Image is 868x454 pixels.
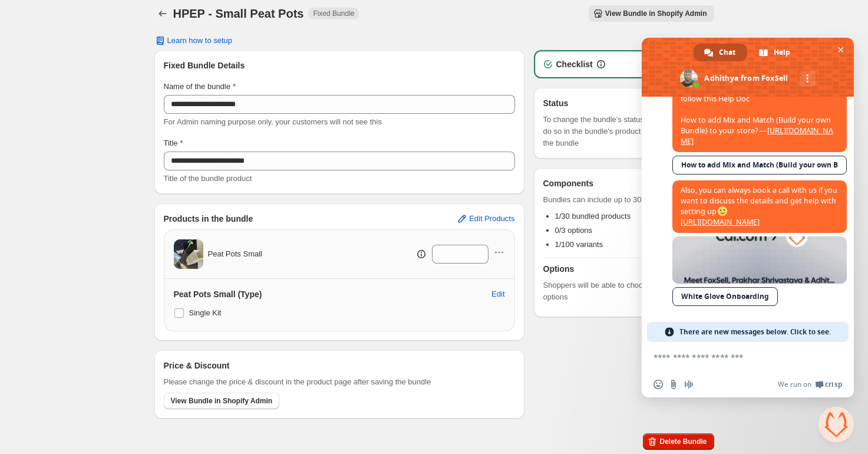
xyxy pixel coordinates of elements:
[173,6,304,21] h1: HPEP - Small Peat Pots
[164,174,252,183] span: Title of the bundle product
[556,58,593,70] h3: Checklist
[774,44,790,61] span: Help
[147,32,240,49] button: Learn how to setup
[543,177,594,189] h3: Components
[313,9,354,18] span: Fixed Bundle
[164,360,230,371] h3: Price & Discount
[672,287,778,306] a: White Glove Onboarding
[171,396,273,406] span: View Bundle in Shopify Admin
[694,44,747,61] div: Chat
[681,126,833,146] a: [URL][DOMAIN_NAME]
[719,44,735,61] span: Chat
[164,60,515,71] h3: Fixed Bundle Details
[164,376,431,388] span: Please change the price & discount in the product page after saving the bundle
[543,279,705,303] span: Shoppers will be able to choose from these options
[189,308,222,317] span: Single Kit
[825,380,842,389] span: Crisp
[681,217,760,227] a: [URL][DOMAIN_NAME]
[834,44,847,56] span: Close chat
[669,380,678,389] span: Send a file
[164,117,382,126] span: For Admin naming purpose only, your customers will not see this
[605,9,707,18] span: View Bundle in Shopify Admin
[748,44,802,61] div: Help
[555,212,631,221] span: 1/30 bundled products
[643,433,714,450] button: Delete Bundle
[778,380,842,389] a: We run onCrisp
[654,380,663,389] span: Insert an emoji
[164,81,236,93] label: Name of the bundle
[164,393,280,409] button: View Bundle in Shopify Admin
[672,156,847,175] a: How to add Mix and Match (Build your own Bundle) to your …
[491,289,504,299] span: Edit
[819,407,854,442] div: Close chat
[555,226,593,235] span: 0/3 options
[174,239,203,269] img: Peat Pots Small
[543,97,705,109] h3: Status
[800,71,816,87] div: More channels
[543,263,705,275] h3: Options
[555,240,603,249] span: 1/100 variants
[684,380,694,389] span: Audio message
[449,209,522,228] button: Edit Products
[543,114,705,149] span: To change the bundle's status to active, please do so in the bundle's product page after saving t...
[469,214,514,223] span: Edit Products
[659,437,707,446] span: Delete Bundle
[484,285,511,304] button: Edit
[679,322,831,342] span: There are new messages below. Click to see.
[654,352,816,363] textarea: Compose your message...
[208,248,263,260] span: Peat Pots Small
[174,288,262,300] h3: Peat Pots Small (Type)
[154,5,171,22] button: Back
[164,213,253,225] h3: Products in the bundle
[778,380,811,389] span: We run on
[543,194,705,206] span: Bundles can include up to 30 products
[164,137,183,149] label: Title
[589,5,714,22] button: View Bundle in Shopify Admin
[167,36,233,45] span: Learn how to setup
[681,185,837,227] span: Also, you can always book a call with us if you want to discuss the details and get help with set...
